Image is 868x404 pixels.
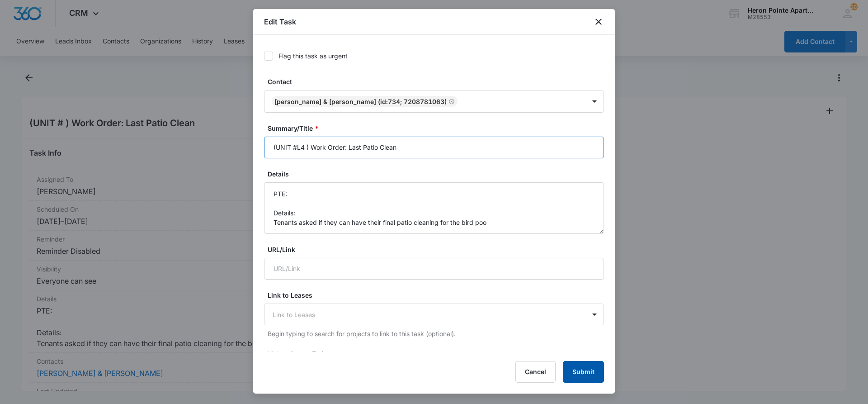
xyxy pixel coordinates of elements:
[268,169,608,179] label: Details
[515,361,556,383] button: Cancel
[563,361,604,383] button: Submit
[268,290,608,300] label: Link to Leases
[264,258,604,280] input: URL/Link
[268,124,608,133] label: Summary/Title
[268,349,608,359] label: Link to Rent Offerings
[278,51,348,61] div: Flag this task as urgent
[264,137,604,158] input: Summary/Title
[264,182,604,234] textarea: PTE: Details: Tenants asked if they can have their final patio cleaning for the bird poo
[264,16,296,27] h1: Edit Task
[268,329,604,338] p: Begin typing to search for projects to link to this task (optional).
[447,98,455,105] div: Remove Dionna Prieto & Iram Quezada (ID:734; 7208781063)
[268,245,608,254] label: URL/Link
[593,16,604,27] button: close
[268,77,608,86] label: Contact
[274,98,447,105] div: [PERSON_NAME] & [PERSON_NAME] (ID:734; 7208781063)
